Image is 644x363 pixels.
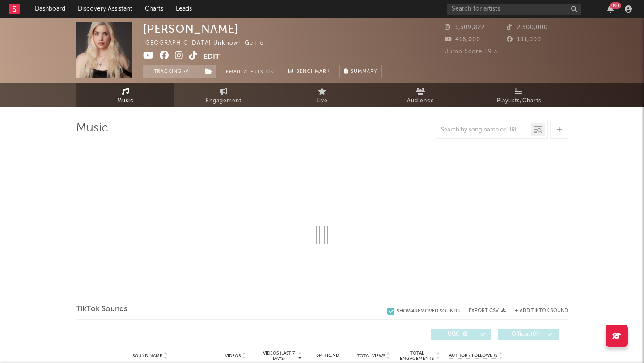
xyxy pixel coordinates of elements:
[266,70,274,75] em: On
[284,65,335,78] a: Benchmark
[445,25,485,30] span: 1,309,822
[76,83,174,107] a: Music
[117,96,134,106] span: Music
[497,96,541,106] span: Playlists/Charts
[357,353,385,359] span: Total Views
[407,96,434,106] span: Audience
[436,127,531,134] input: Search by song name or URL
[339,65,382,78] button: Summary
[445,49,497,55] span: Jump Score: 59.3
[431,329,491,340] button: UGC(8)
[504,332,545,337] span: Official ( 0 )
[143,38,274,49] div: [GEOGRAPHIC_DATA] | Unknown Genre
[273,83,371,107] a: Live
[445,37,480,42] span: 416,000
[498,329,559,340] button: Official(0)
[203,51,220,62] button: Edit
[515,308,568,313] button: + Add TikTok Sound
[437,332,478,337] span: UGC ( 8 )
[447,4,581,15] input: Search for artists
[607,5,614,13] button: 99+
[610,2,621,9] div: 99 +
[449,353,497,359] span: Author / Followers
[507,37,541,42] span: 191,000
[506,308,568,313] button: + Add TikTok Sound
[174,83,273,107] a: Engagement
[397,308,460,314] div: Show 4 Removed Sounds
[371,83,470,107] a: Audience
[225,353,241,359] span: Videos
[132,353,162,359] span: Sound Name
[316,96,328,106] span: Live
[261,350,297,361] span: Videos (last 7 days)
[507,25,548,30] span: 2,500,000
[143,22,239,35] div: [PERSON_NAME]
[143,65,199,78] button: Tracking
[469,308,506,313] button: Export CSV
[351,69,377,74] span: Summary
[399,350,435,361] span: Total Engagements
[296,67,330,77] span: Benchmark
[221,65,279,78] button: Email AlertsOn
[76,304,127,315] span: TikTok Sounds
[470,83,568,107] a: Playlists/Charts
[206,96,241,106] span: Engagement
[307,352,348,359] div: 6M Trend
